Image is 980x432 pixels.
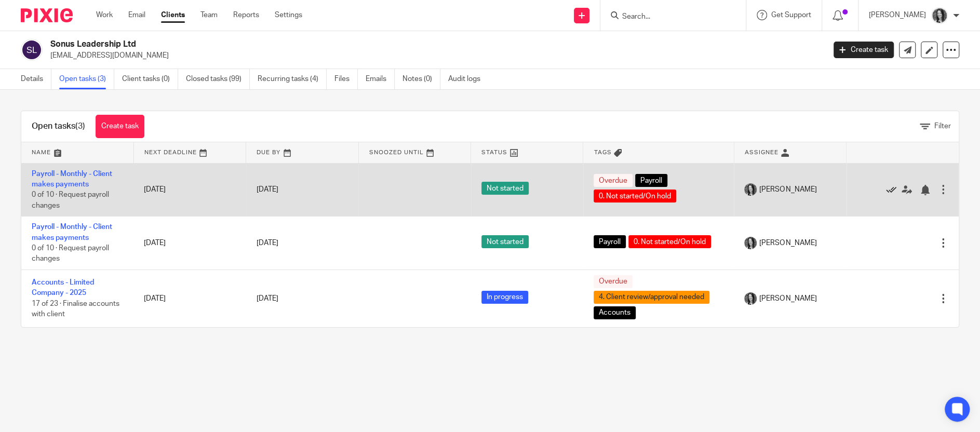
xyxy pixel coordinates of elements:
span: Overdue [594,275,633,288]
img: brodie%203%20small.jpg [744,183,757,196]
span: Filter [934,123,951,130]
a: Reports [233,10,259,20]
a: Audit logs [448,69,488,89]
a: Files [334,69,358,89]
span: 0. Not started/On hold [594,190,676,203]
a: Emails [366,69,395,89]
a: Notes (0) [402,69,440,89]
span: [PERSON_NAME] [759,238,816,248]
span: Status [481,150,507,155]
a: Team [200,10,218,20]
a: Open tasks (3) [59,69,114,89]
img: svg%3E [21,39,43,61]
a: Payroll - Monthly - Client makes payments [32,223,112,241]
img: Pixie [21,8,73,22]
span: [PERSON_NAME] [759,184,816,195]
a: Mark as done [886,184,902,195]
img: brodie%203%20small.jpg [744,237,757,249]
span: 0 of 10 · Request payroll changes [32,191,109,209]
a: Client tasks (0) [122,69,178,89]
span: [PERSON_NAME] [759,293,816,304]
a: Payroll - Monthly - Client makes payments [32,170,112,188]
h1: Open tasks [32,121,85,132]
span: Accounts [594,306,636,319]
img: brodie%203%20small.jpg [744,292,757,305]
span: Not started [481,182,529,195]
a: Work [96,10,113,20]
span: 17 of 23 · Finalise accounts with client [32,300,119,318]
a: Clients [161,10,185,20]
span: In progress [481,291,528,304]
span: Payroll [635,174,667,187]
span: Overdue [594,174,633,187]
td: [DATE] [133,217,246,270]
span: (3) [75,122,85,130]
span: 0 of 10 · Request payroll changes [32,245,109,263]
p: [PERSON_NAME] [869,10,926,20]
span: [DATE] [257,295,278,302]
span: Snoozed Until [369,150,424,155]
a: Create task [834,42,894,58]
a: Closed tasks (99) [186,69,250,89]
span: Get Support [771,11,811,19]
td: [DATE] [133,163,246,217]
span: Payroll [594,235,626,248]
span: [DATE] [257,239,278,247]
a: Recurring tasks (4) [258,69,327,89]
img: brodie%203%20small.jpg [931,7,948,24]
td: [DATE] [133,270,246,328]
a: Create task [96,115,144,138]
input: Search [621,12,715,22]
span: 0. Not started/On hold [628,235,711,248]
p: [EMAIL_ADDRESS][DOMAIN_NAME] [50,50,818,61]
a: Details [21,69,51,89]
a: Settings [275,10,302,20]
a: Email [128,10,145,20]
span: Not started [481,235,529,248]
a: Accounts - Limited Company - 2025 [32,279,94,296]
h2: Sonus Leadership Ltd [50,39,664,50]
span: Tags [594,150,611,155]
span: [DATE] [257,186,278,193]
span: 4. Client review/approval needed [594,291,709,304]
